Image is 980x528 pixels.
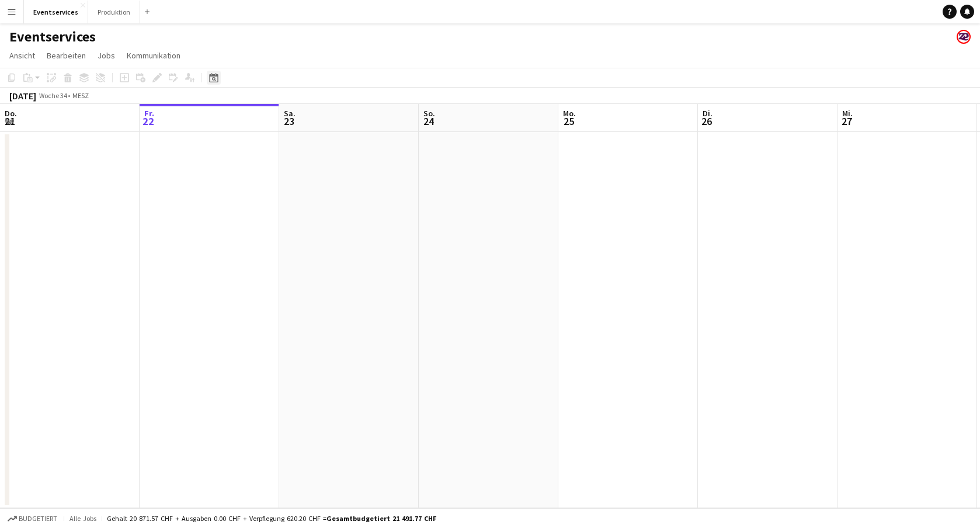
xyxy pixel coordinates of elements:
span: Woche 34 [39,91,68,100]
span: 26 [701,114,713,128]
span: Alle Jobs [69,514,97,523]
span: Bearbeiten [47,50,86,61]
span: 27 [840,114,853,128]
span: So. [423,108,435,119]
app-user-avatar: Team Zeitpol [957,30,971,44]
span: 23 [282,114,296,128]
span: 22 [143,114,154,128]
a: Ansicht [5,48,40,63]
span: Jobs [98,50,115,61]
span: Di. [703,108,713,119]
button: Budgetiert [6,512,59,525]
a: Jobs [93,48,120,63]
span: Sa. [284,108,296,119]
div: MESZ [72,91,89,100]
button: Eventservices [24,1,88,23]
a: Kommunikation [122,48,185,63]
button: Produktion [88,1,140,23]
span: Gesamtbudgetiert 21 491.77 CHF [326,514,436,523]
span: Do. [5,108,17,119]
span: Kommunikation [127,50,180,61]
div: [DATE] [9,90,36,102]
a: Bearbeiten [42,48,91,63]
h1: Eventservices [9,28,96,46]
span: Ansicht [9,50,35,61]
span: Mo. [563,108,576,119]
span: 25 [561,114,576,128]
span: Fr. [144,108,154,119]
span: Budgetiert [19,515,57,523]
span: 24 [422,114,435,128]
span: 21 [3,114,17,128]
div: Gehalt 20 871.57 CHF + Ausgaben 0.00 CHF + Verpflegung 620.20 CHF = [107,514,436,523]
span: Mi. [842,108,853,119]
